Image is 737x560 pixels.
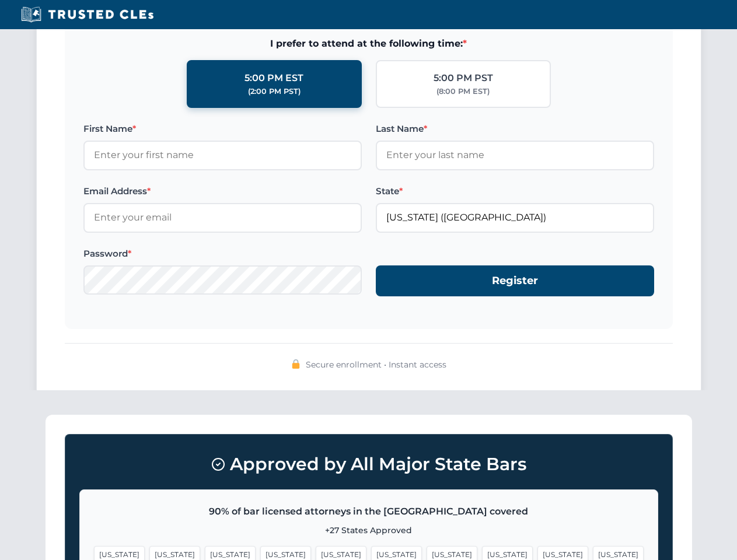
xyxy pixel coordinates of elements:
[79,449,658,480] h3: Approved by All Major State Bars
[83,36,654,51] span: I prefer to attend at the following time:
[436,86,490,97] div: (8:00 PM EST)
[94,524,644,537] p: +27 States Approved
[83,184,362,198] label: Email Address
[306,358,446,371] span: Secure enrollment • Instant access
[248,86,301,97] div: (2:00 PM PST)
[376,122,654,136] label: Last Name
[376,265,654,296] button: Register
[18,6,157,23] img: Trusted CLEs
[83,141,362,170] input: Enter your first name
[83,122,362,136] label: First Name
[434,71,493,86] div: 5:00 PM PST
[376,141,654,170] input: Enter your last name
[376,203,654,232] input: Florida (FL)
[291,359,301,369] img: 🔒
[244,71,303,86] div: 5:00 PM EST
[83,203,362,232] input: Enter your email
[94,504,644,519] p: 90% of bar licensed attorneys in the [GEOGRAPHIC_DATA] covered
[376,184,654,198] label: State
[83,247,362,261] label: Password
